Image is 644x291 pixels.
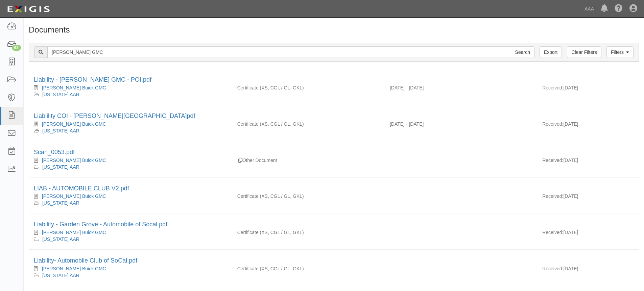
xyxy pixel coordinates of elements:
[385,84,537,91] div: Effective 09/01/2023 - Expiration 09/01/2024
[542,157,563,164] p: Received:
[34,148,634,157] div: Scan_0053.pdf
[34,272,227,279] div: California AAR
[537,157,639,167] div: [DATE]
[581,2,597,16] a: AAA
[537,193,639,203] div: [DATE]
[34,185,129,192] a: LIAB - AUTOMOBILE CLUB V2.pdf
[34,112,195,119] a: Liablility COI - [PERSON_NAME][GEOGRAPHIC_DATA]pdf
[42,85,106,90] a: [PERSON_NAME] Buick GMC
[34,236,227,243] div: California AAR
[34,84,227,91] div: Simpson Buick GMC
[34,257,137,264] a: Liability- Automobile Club of SoCal.pdf
[5,3,52,15] img: logo-5460c22ac91f19d4615b14bd174203de0afe785f0fc80cf4dbbc73dc1793850b.png
[34,256,634,265] div: Liability- Automobile Club of SoCal.pdf
[385,265,537,266] div: Effective - Expiration
[34,193,227,200] div: Simpson Buick GMC
[542,265,563,272] p: Received:
[42,200,79,206] a: [US_STATE] AAR
[542,84,563,91] p: Received:
[42,158,106,163] a: [PERSON_NAME] Buick GMC
[232,121,385,127] div: Excess/Umbrella Liability Commercial General Liability / Garage Liability Garage Keepers Liability
[42,164,79,170] a: [US_STATE] AAR
[47,46,511,58] input: Search
[34,112,634,121] div: Liablility COI - SIMPSON BUENA PARK.pdf
[29,25,639,34] h1: Documents
[34,127,227,134] div: California AAR
[385,157,537,157] div: Effective - Expiration
[232,193,385,200] div: Excess/Umbrella Liability Commercial General Liability / Garage Liability Garage Keepers Liability
[542,229,563,236] p: Received:
[606,46,634,58] a: Filters
[232,229,385,236] div: Excess/Umbrella Liability Commercial General Liability / Garage Liability Garage Keepers Liability
[542,193,563,200] p: Received:
[385,229,537,229] div: Effective - Expiration
[34,157,227,164] div: Simpson Buick GMC
[42,236,79,242] a: [US_STATE] AAR
[542,121,563,127] p: Received:
[540,46,562,58] a: Export
[34,265,227,272] div: Simpson Buick GMC
[34,76,151,83] a: Liability - [PERSON_NAME] GMC - POI.pdf
[34,121,227,127] div: Simpson Buick GMC
[42,266,106,271] a: [PERSON_NAME] Buick GMC
[615,5,623,13] i: Help Center - Complianz
[385,193,537,193] div: Effective - Expiration
[34,229,227,236] div: Simpson Buick GMC
[511,46,534,58] input: Search
[537,229,639,239] div: [DATE]
[34,91,227,98] div: California AAR
[34,200,227,206] div: California AAR
[232,84,385,91] div: Excess/Umbrella Liability Commercial General Liability / Garage Liability Garage Keepers Liability
[42,92,79,97] a: [US_STATE] AAR
[42,230,106,235] a: [PERSON_NAME] Buick GMC
[232,157,385,164] div: Other Document
[232,265,385,272] div: Excess/Umbrella Liability Commercial General Liability / Garage Liability Garage Keepers Liability
[34,164,227,170] div: California AAR
[537,84,639,95] div: [DATE]
[537,121,639,131] div: [DATE]
[34,149,75,155] a: Scan_0053.pdf
[12,45,21,51] div: 62
[34,221,167,228] a: Liability - Garden Grove - Automobile of Socal.pdf
[34,76,634,84] div: Liability - Simpson GMC - POI.pdf
[567,46,601,58] a: Clear Filters
[385,121,537,127] div: Effective 09/01/2025 - Expiration 09/01/2026
[537,265,639,275] div: [DATE]
[34,220,634,229] div: Liability - Garden Grove - Automobile of Socal.pdf
[42,121,106,127] a: [PERSON_NAME] Buick GMC
[238,157,242,164] div: Duplicate
[42,273,79,278] a: [US_STATE] AAR
[42,193,106,199] a: [PERSON_NAME] Buick GMC
[42,128,79,133] a: [US_STATE] AAR
[34,184,634,193] div: LIAB - AUTOMOBILE CLUB V2.pdf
